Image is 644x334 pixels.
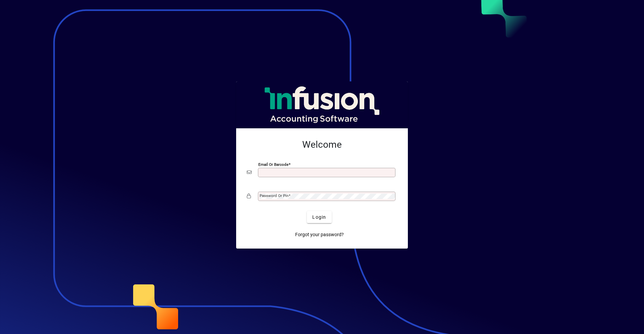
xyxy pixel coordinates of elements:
[292,228,346,241] a: Forgot your password?
[260,193,288,198] mat-label: Password or Pin
[247,139,397,150] h2: Welcome
[258,162,288,167] mat-label: Email or Barcode
[307,211,331,223] button: Login
[295,231,344,238] span: Forgot your password?
[312,214,326,221] span: Login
